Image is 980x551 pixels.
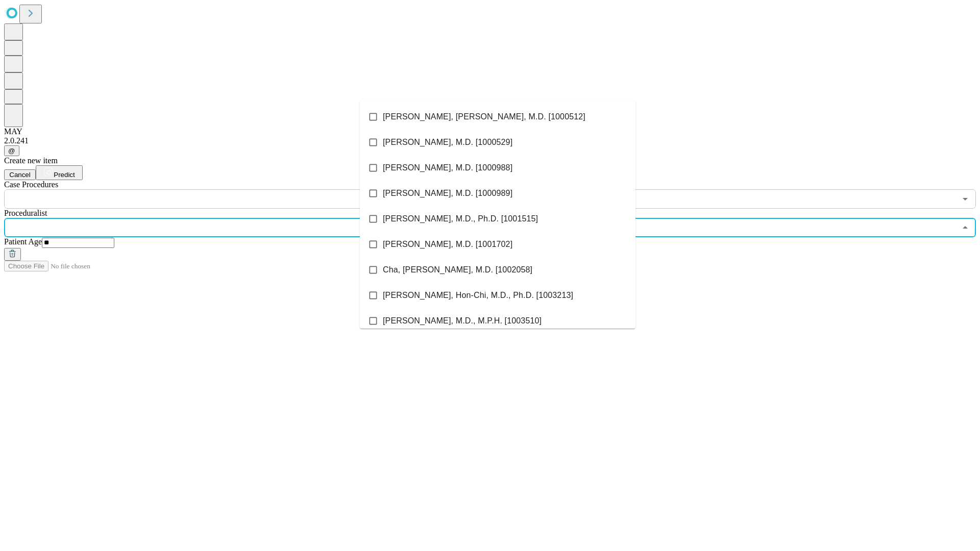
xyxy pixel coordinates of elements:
[383,289,573,302] span: [PERSON_NAME], Hon-Chi, M.D., Ph.D. [1003213]
[4,136,976,145] div: 2.0.241
[8,147,15,155] span: @
[4,156,58,165] span: Create new item
[4,180,58,189] span: Scheduled Procedure
[383,136,512,148] span: [PERSON_NAME], M.D. [1000529]
[383,187,512,199] span: [PERSON_NAME], M.D. [1000989]
[36,165,83,180] button: Predict
[383,162,512,174] span: [PERSON_NAME], M.D. [1000988]
[4,169,36,180] button: Cancel
[383,213,538,225] span: [PERSON_NAME], M.D., Ph.D. [1001515]
[383,264,532,276] span: Cha, [PERSON_NAME], M.D. [1002058]
[958,192,972,206] button: Open
[4,145,19,156] button: @
[383,111,585,123] span: [PERSON_NAME], [PERSON_NAME], M.D. [1000512]
[4,209,47,217] span: Proceduralist
[4,127,976,136] div: MAY
[54,171,75,179] span: Predict
[9,171,31,179] span: Cancel
[383,315,542,327] span: [PERSON_NAME], M.D., M.P.H. [1003510]
[383,238,512,251] span: [PERSON_NAME], M.D. [1001702]
[958,220,972,235] button: Close
[4,237,42,246] span: Patient Age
